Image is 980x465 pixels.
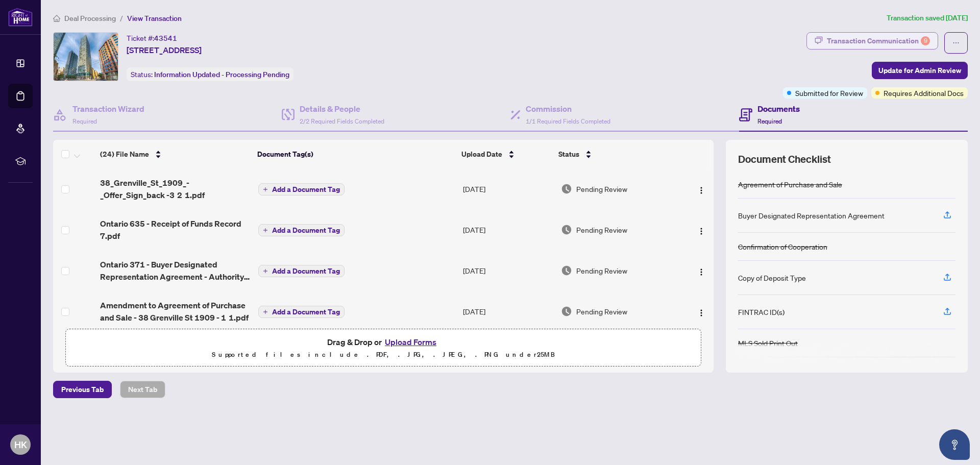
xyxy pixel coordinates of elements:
[576,265,627,276] span: Pending Review
[72,349,695,361] p: Supported files include .PDF, .JPG, .JPEG, .PNG under 25 MB
[561,306,572,317] img: Document Status
[526,117,610,125] span: 1/1 Required Fields Completed
[872,62,968,79] button: Update for Admin Review
[263,228,268,233] span: plus
[561,265,572,276] img: Document Status
[72,117,97,125] span: Required
[100,258,250,283] span: Ontario 371 - Buyer Designated Representation Agreement - Authority for Purchase or Lease 17 1.pdf
[561,183,572,194] img: Document Status
[697,227,705,235] img: Logo
[693,262,709,279] button: Logo
[100,299,250,324] span: Amendment to Agreement of Purchase and Sale - 38 Grenville St 1909 - 1 1.pdf
[272,227,340,234] span: Add a Document Tag
[120,12,123,24] li: /
[693,222,709,238] button: Logo
[738,210,885,221] div: Buyer Designated Representation Agreement
[558,149,579,160] span: Status
[757,103,800,115] h4: Documents
[127,14,182,23] span: View Transaction
[258,265,345,277] button: Add a Document Tag
[738,337,798,349] div: MLS Sold Print Out
[461,149,502,160] span: Upload Date
[697,186,705,194] img: Logo
[459,168,556,209] td: [DATE]
[697,268,705,276] img: Logo
[459,291,556,332] td: [DATE]
[72,103,144,115] h4: Transaction Wizard
[272,308,340,315] span: Add a Document Tag
[263,268,268,274] span: plus
[154,34,177,43] span: 43541
[100,217,250,242] span: Ontario 635 - Receipt of Funds Record 7.pdf
[258,306,345,318] button: Add a Document Tag
[96,140,253,168] th: (24) File Name
[697,309,705,317] img: Logo
[738,272,806,283] div: Copy of Deposit Type
[54,33,118,81] img: IMG-C12234515_1.jpg
[258,224,345,236] button: Add a Document Tag
[263,187,268,192] span: plus
[100,149,149,160] span: (24) File Name
[939,429,970,460] button: Open asap
[382,335,439,349] button: Upload Forms
[806,32,938,50] button: Transaction Communication9
[738,179,842,190] div: Agreement of Purchase and Sale
[576,306,627,317] span: Pending Review
[878,62,961,79] span: Update for Admin Review
[53,381,112,398] button: Previous Tab
[738,241,827,252] div: Confirmation of Cooperation
[64,14,116,23] span: Deal Processing
[576,183,627,194] span: Pending Review
[554,140,676,168] th: Status
[738,306,785,317] div: FINTRAC ID(s)
[258,183,345,196] button: Add a Document Tag
[258,305,345,319] button: Add a Document Tag
[263,309,268,314] span: plus
[258,183,345,195] button: Add a Document Tag
[272,267,340,275] span: Add a Document Tag
[8,8,33,27] img: logo
[53,15,60,22] span: home
[100,177,250,201] span: 38_Grenville_St_1909_-_Offer_Sign_back -3 2 1.pdf
[127,32,177,44] div: Ticket #:
[154,70,289,79] span: Information Updated - Processing Pending
[127,67,293,81] div: Status:
[757,117,782,125] span: Required
[459,250,556,291] td: [DATE]
[61,381,104,398] span: Previous Tab
[884,87,964,99] span: Requires Additional Docs
[300,103,384,115] h4: Details & People
[459,209,556,250] td: [DATE]
[66,329,701,367] span: Drag & Drop orUpload FormsSupported files include .PDF, .JPG, .JPEG, .PNG under25MB
[14,437,27,452] span: HK
[921,36,930,45] div: 9
[253,140,457,168] th: Document Tag(s)
[795,87,863,99] span: Submitted for Review
[457,140,555,168] th: Upload Date
[738,152,831,166] span: Document Checklist
[693,181,709,197] button: Logo
[120,381,165,398] button: Next Tab
[300,117,384,125] span: 2/2 Required Fields Completed
[526,103,610,115] h4: Commission
[887,12,968,24] article: Transaction saved [DATE]
[952,39,960,46] span: ellipsis
[272,186,340,193] span: Add a Document Tag
[561,224,572,235] img: Document Status
[576,224,627,235] span: Pending Review
[258,264,345,278] button: Add a Document Tag
[258,224,345,237] button: Add a Document Tag
[827,33,930,49] div: Transaction Communication
[327,335,439,349] span: Drag & Drop or
[127,44,202,56] span: [STREET_ADDRESS]
[693,303,709,320] button: Logo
